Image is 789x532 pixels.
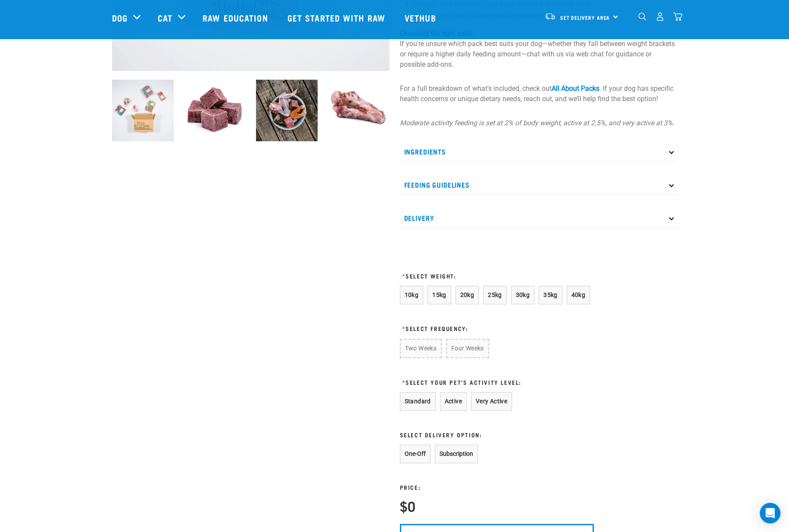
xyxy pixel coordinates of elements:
[455,286,479,304] button: 20kg
[279,0,396,35] a: Get started with Raw
[539,286,562,304] button: 35kg
[400,445,430,463] button: One-Off
[400,175,677,195] p: Feeding Guidelines
[655,12,664,21] img: user.png
[440,392,467,411] button: Active
[405,291,419,298] span: 10kg
[158,11,172,24] a: Cat
[516,291,530,298] span: 30kg
[400,84,677,104] p: For a full breakdown of what's included, check out . If your dog has specific health concerns or ...
[400,379,594,385] h3: Select Your Pet's Activity Level:
[400,431,594,438] h3: Select Delivery Option:
[400,392,436,411] button: Standard
[460,291,474,298] span: 20kg
[544,12,556,20] img: van-moving.png
[184,80,246,141] img: Cubes
[400,498,415,513] h4: $0
[112,80,174,141] img: Dog 0 2sec
[488,291,502,298] span: 25kg
[400,325,594,331] h3: Select Frequency:
[552,84,599,93] a: All About Packs
[560,16,610,19] span: Set Delivery Area
[400,272,594,279] h3: Select Weight:
[638,12,646,21] img: home-icon-1@2x.png
[400,208,677,228] p: Delivery
[543,291,558,298] span: 35kg
[432,291,446,298] span: 15kg
[483,286,507,304] button: 25kg
[396,0,447,35] a: Vethub
[256,80,318,141] img: Assortment of Raw Essentials Ingredients Including, Salmon Fillet, Cubed Beef And Tripe, Turkey W...
[435,445,478,463] button: Subscription
[400,286,424,304] button: 10kg
[567,286,590,304] button: 40kg
[400,28,677,70] p: If you're unsure which pack best suits your dog—whether they fall between weight brackets or requ...
[511,286,535,304] button: 30kg
[446,339,489,358] button: Four Weeks
[673,12,682,21] img: home-icon@2x.png
[427,286,451,304] button: 15kg
[112,11,128,24] a: Dog
[400,119,674,127] em: Moderate activity feeding is set at 2% of body weight, active at 2.5%, and very active at 3%.
[400,339,442,358] button: Two Weeks
[400,142,677,161] p: Ingredients
[471,392,512,411] button: Very Active
[194,0,278,35] a: Raw Education
[760,503,780,523] div: Open Intercom Messenger
[571,291,586,298] span: 40kg
[400,484,421,490] h3: Price:
[328,80,390,141] img: 1205 Veal Brisket 1pp 01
